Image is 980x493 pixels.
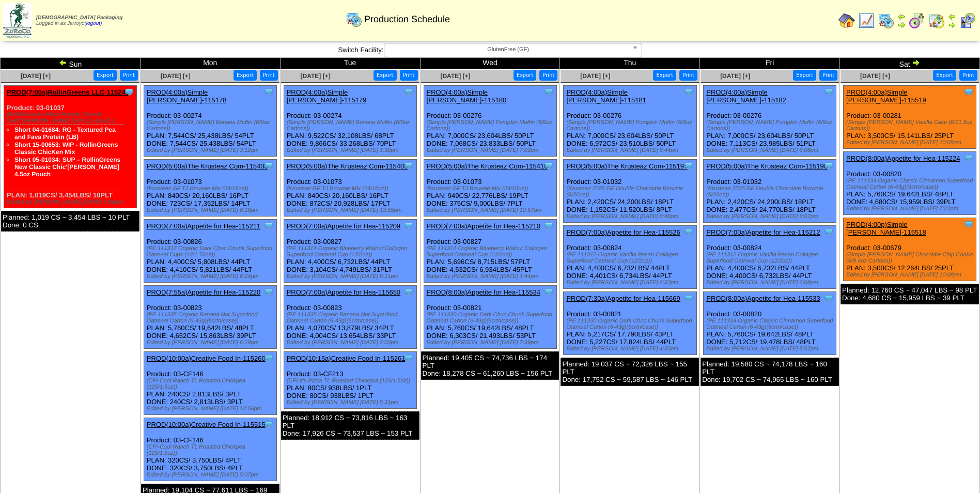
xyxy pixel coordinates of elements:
[909,12,925,29] img: calendarblend.gif
[284,86,416,157] div: Product: 03-00274 PLAN: 9,522CS / 32,108LBS / 68PLT DONE: 9,866CS / 33,268LBS / 70PLT
[823,87,834,97] img: Tooltip
[427,312,556,324] div: (PE 111330 Organic Dark Choc Chunk Superfood Oatmeal Carton (6-43g)(6crtn/case))
[287,273,416,280] div: Edited by [PERSON_NAME] [DATE] 8:11pm
[403,353,414,363] img: Tooltip
[963,153,974,163] img: Tooltip
[566,88,646,104] a: PROD(4:00a)Simple [PERSON_NAME]-115181
[263,161,274,171] img: Tooltip
[403,161,414,171] img: Tooltip
[287,355,406,362] a: PROD(10:15a)Creative Food In-115261
[948,21,956,29] img: arrowright.gif
[147,119,276,132] div: (Simple [PERSON_NAME] Banana Muffin (6/9oz Cartons))
[566,318,696,330] div: (PE 111330 Organic Dark Choc Chunk Superfood Oatmeal Carton (6-43g)(6crtn/case))
[543,287,554,297] img: Tooltip
[706,119,836,132] div: (Simple [PERSON_NAME] Pumpkin Muffin (6/9oz Cartons))
[287,288,400,296] a: PROD(7:00a)Appetite for Hea-115650
[566,346,696,352] div: Edited by [PERSON_NAME] [DATE] 4:55pm
[263,419,274,429] img: Tooltip
[679,70,697,81] button: Print
[147,273,276,280] div: Edited by [PERSON_NAME] [DATE] 6:24pm
[147,312,276,324] div: (PE 111335 Organic Banana Nut Superfood Oatmeal Carton (6-43g)(6crtn/case))
[683,161,694,171] img: Tooltip
[846,88,926,104] a: PROD(4:00a)Simple [PERSON_NAME]-115519
[21,72,51,80] a: [DATE] [+]
[287,147,416,153] div: Edited by [PERSON_NAME] [DATE] 1:30pm
[400,70,418,81] button: Print
[284,220,416,283] div: Product: 03-00827 PLAN: 4,400CS / 6,732LBS / 44PLT DONE: 3,104CS / 4,749LBS / 31PLT
[1,58,141,69] td: Sun
[287,119,416,132] div: (Simple [PERSON_NAME] Banana Muffin (6/9oz Cartons))
[543,87,554,97] img: Tooltip
[364,14,450,25] span: Production Schedule
[7,112,136,124] div: (RollinGreens Plant Protein Classic CHIC'[PERSON_NAME] SUP (12-4.5oz) )
[147,472,276,478] div: Edited by [PERSON_NAME] [DATE] 5:07pm
[1,211,139,232] div: Planned: 1,019 CS ~ 3,454 LBS ~ 10 PLT Done: 0 CS
[346,11,362,27] img: calendarprod.gif
[564,292,696,355] div: Product: 03-00821 PLAN: 5,217CS / 17,790LBS / 43PLT DONE: 5,227CS / 17,824LBS / 44PLT
[683,87,694,97] img: Tooltip
[846,272,976,278] div: Edited by [PERSON_NAME] [DATE] 10:08pm
[424,220,556,283] div: Product: 03-00827 PLAN: 5,696CS / 8,715LBS / 57PLT DONE: 4,532CS / 6,934LBS / 45PLT
[424,160,556,217] div: Product: 03-01073 PLAN: 949CS / 22,776LBS / 19PLT DONE: 375CS / 9,000LBS / 7PLT
[144,418,276,481] div: Product: 03-CF146 PLAN: 320CS / 3,750LBS / 4PLT DONE: 320CS / 3,750LBS / 4PLT
[912,58,920,67] img: arrowright.gif
[287,186,416,192] div: (Krusteaz GF TJ Brownie Mix (24/16oz))
[793,70,816,81] button: Export
[706,186,836,198] div: (Krusteaz 2025 GF Double Chocolate Brownie (8/20oz))
[706,318,836,330] div: (PE 111334 Organic Classic Cinnamon Superfood Oatmeal Carton (6-43g)(6crtn/case))
[421,351,559,380] div: Planned: 19,405 CS ~ 74,736 LBS ~ 174 PLT Done: 18,278 CS ~ 61,260 LBS ~ 156 PLT
[564,160,696,223] div: Product: 03-01032 PLAN: 2,420CS / 24,200LBS / 18PLT DONE: 1,152CS / 11,520LBS / 8PLT
[514,70,537,81] button: Export
[653,70,676,81] button: Export
[263,87,274,97] img: Tooltip
[564,86,696,157] div: Product: 03-00276 PLAN: 7,000CS / 23,604LBS / 50PLT DONE: 6,972CS / 23,510LBS / 50PLT
[4,86,137,208] div: Product: 03-01037 PLAN: 1,019CS / 3,454LBS / 10PLT
[147,340,276,346] div: Edited by [PERSON_NAME] [DATE] 6:29pm
[566,252,696,264] div: (PE 111312 Organic Vanilla Pecan Collagen Superfood Oatmeal Cup (12/2oz))
[36,15,122,26] span: Logged in as Jarroyo
[301,72,331,80] a: [DATE] [+]
[928,12,945,29] img: calendarinout.gif
[374,70,397,81] button: Export
[840,58,980,69] td: Sat
[147,222,260,230] a: PROD(7:00a)Appetite for Hea-115211
[706,147,836,153] div: Edited by [PERSON_NAME] [DATE] 6:06pm
[819,70,837,81] button: Print
[14,141,118,156] a: Short 15-00653: WIP - RollinGreens Classic ChicKen Mix
[704,292,836,355] div: Product: 03-00820 PLAN: 5,760CS / 19,642LBS / 48PLT DONE: 5,712CS / 19,478LBS / 48PLT
[706,88,786,104] a: PROD(4:00a)Simple [PERSON_NAME]-115182
[706,346,836,352] div: Edited by [PERSON_NAME] [DATE] 5:57pm
[704,160,836,223] div: Product: 03-01032 PLAN: 2,420CS / 24,200LBS / 18PLT DONE: 2,477CS / 24,770LBS / 18PLT
[580,72,610,80] a: [DATE] [+]
[263,287,274,297] img: Tooltip
[846,155,960,162] a: PROD(8:00a)Appetite for Hea-115224
[959,12,976,29] img: calendarcustomer.gif
[124,87,134,97] img: Tooltip
[144,160,276,217] div: Product: 03-01073 PLAN: 840CS / 20,160LBS / 16PLT DONE: 723CS / 17,352LBS / 14PLT
[539,70,557,81] button: Print
[706,213,836,220] div: Edited by [PERSON_NAME] [DATE] 6:07pm
[860,72,890,80] a: [DATE] [+]
[403,287,414,297] img: Tooltip
[427,162,548,170] a: PROD(5:00a)The Krusteaz Com-115410
[161,72,191,80] span: [DATE] [+]
[59,58,67,67] img: arrowleft.gif
[120,70,138,81] button: Print
[284,286,416,349] div: Product: 03-00823 PLAN: 4,070CS / 13,879LBS / 34PLT DONE: 4,004CS / 13,654LBS / 33PLT
[147,207,276,213] div: Edited by [PERSON_NAME] [DATE] 6:18pm
[561,358,699,386] div: Planned: 19,037 CS ~ 72,326 LBS ~ 155 PLT Done: 17,752 CS ~ 59,587 LBS ~ 146 PLT
[427,340,556,346] div: Edited by [PERSON_NAME] [DATE] 7:39pm
[846,140,976,146] div: Edited by [PERSON_NAME] [DATE] 10:08pm
[284,352,416,409] div: Product: 03-CF213 PLAN: 80CS / 938LBS / 1PLT DONE: 80CS / 938LBS / 1PLT
[683,293,694,303] img: Tooltip
[14,126,116,141] a: Short 04-01684: RG - Textured Pea and Fava Protein (LB)
[846,119,976,132] div: (Simple [PERSON_NAME] Vanilla Cake (6/11.5oz Cartons))
[846,252,976,264] div: (Simple [PERSON_NAME] Chocolate Chip Cookie (6/9.4oz Cartons))
[933,70,956,81] button: Export
[560,58,700,69] td: Thu
[147,88,227,104] a: PROD(4:00a)Simple [PERSON_NAME]-115178
[140,58,280,69] td: Mon
[897,21,906,29] img: arrowright.gif
[84,21,102,26] a: (logout)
